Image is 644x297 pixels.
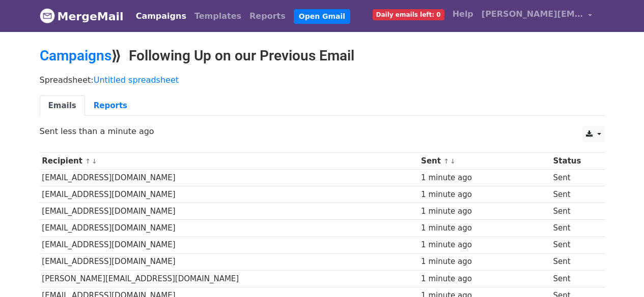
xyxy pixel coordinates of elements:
p: Spreadsheet: [40,75,605,85]
div: 1 minute ago [421,206,548,217]
td: Sent [551,237,598,253]
td: Sent [551,253,598,270]
a: ↑ [443,157,449,165]
td: [EMAIL_ADDRESS][DOMAIN_NAME] [40,253,419,270]
div: 1 minute ago [421,273,548,285]
td: [PERSON_NAME][EMAIL_ADDRESS][DOMAIN_NAME] [40,270,419,287]
a: Campaigns [40,47,111,64]
th: Sent [418,153,550,170]
div: 1 minute ago [421,256,548,268]
td: [EMAIL_ADDRESS][DOMAIN_NAME] [40,237,419,253]
a: MergeMail [40,6,124,27]
a: Open Gmail [294,9,350,24]
img: MergeMail logo [40,8,55,23]
div: 1 minute ago [421,222,548,234]
div: 1 minute ago [421,189,548,201]
a: Emails [40,95,85,116]
span: Daily emails left: 0 [373,9,444,20]
a: ↑ [85,157,91,165]
td: [EMAIL_ADDRESS][DOMAIN_NAME] [40,186,419,203]
td: Sent [551,186,598,203]
td: [EMAIL_ADDRESS][DOMAIN_NAME] [40,220,419,237]
th: Status [551,153,598,170]
td: Sent [551,270,598,287]
div: 1 minute ago [421,239,548,251]
span: [PERSON_NAME][EMAIL_ADDRESS][DOMAIN_NAME] [482,8,583,20]
td: [EMAIL_ADDRESS][DOMAIN_NAME] [40,203,419,220]
p: Sent less than a minute ago [40,126,605,137]
a: Untitled spreadsheet [94,75,179,85]
a: Help [449,4,478,24]
a: ↓ [450,157,456,165]
a: ↓ [92,157,97,165]
h2: ⟫ Following Up on our Previous Email [40,47,605,64]
td: Sent [551,170,598,186]
a: Campaigns [132,6,190,26]
td: Sent [551,220,598,237]
td: [EMAIL_ADDRESS][DOMAIN_NAME] [40,170,419,186]
div: 1 minute ago [421,172,548,184]
td: Sent [551,203,598,220]
a: [PERSON_NAME][EMAIL_ADDRESS][DOMAIN_NAME] [478,4,597,28]
a: Templates [190,6,245,26]
th: Recipient [40,153,419,170]
a: Reports [245,6,290,26]
a: Daily emails left: 0 [369,4,449,24]
a: Reports [85,95,136,116]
